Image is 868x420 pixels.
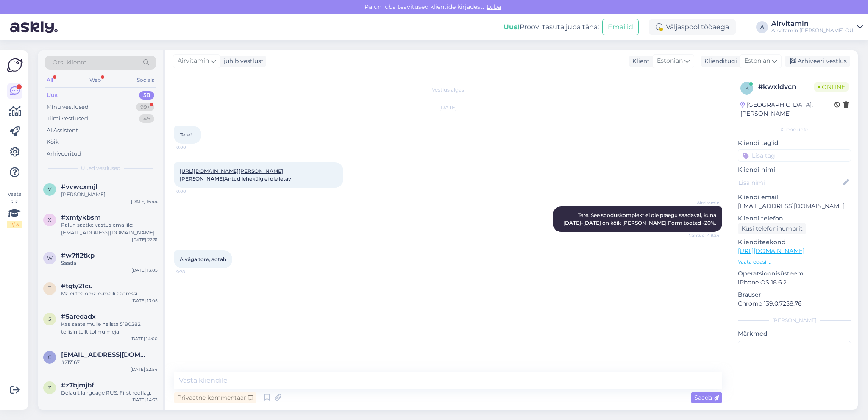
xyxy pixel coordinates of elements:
[814,82,849,92] span: Online
[47,114,88,123] div: Tiimi vestlused
[61,282,93,290] span: #tgty21cu
[738,193,851,202] p: Kliendi email
[738,329,851,338] p: Märkmed
[131,267,158,273] div: [DATE] 13:05
[738,149,851,162] input: Lisa tag
[738,317,851,324] div: [PERSON_NAME]
[81,164,120,172] span: Uued vestlused
[48,384,51,391] span: z
[53,58,86,67] span: Otsi kliente
[740,100,834,118] div: [GEOGRAPHIC_DATA], [PERSON_NAME]
[61,221,158,236] div: Palun saatke vastus emailile: [EMAIL_ADDRESS][DOMAIN_NAME]
[176,269,208,275] span: 9:28
[61,389,158,397] div: Default language RUS. First redflag.
[688,232,720,239] span: Nähtud ✓ 9:24
[135,75,156,86] div: Socials
[738,214,851,223] p: Kliendi telefon
[61,214,101,221] span: #xmtykbsm
[131,336,158,342] div: [DATE] 14:00
[738,139,851,147] p: Kliendi tag'id
[176,144,208,150] span: 0:00
[220,57,264,66] div: juhib vestlust
[61,359,158,366] div: #217167
[176,188,208,195] span: 0:00
[771,27,854,34] div: Airvitamin [PERSON_NAME] OÜ
[738,202,851,211] p: [EMAIL_ADDRESS][DOMAIN_NAME]
[174,86,722,94] div: Vestlus algas
[174,104,722,111] div: [DATE]
[738,258,851,266] p: Vaata edasi ...
[47,138,59,146] div: Kõik
[180,256,226,262] span: A väga tore, aotah
[47,91,58,100] div: Uus
[504,22,599,32] div: Proovi tasuta juba täna:
[139,114,154,123] div: 45
[131,198,158,205] div: [DATE] 16:44
[61,313,96,320] span: #5aredadx
[47,255,53,261] span: w
[484,3,504,11] span: Luba
[771,20,863,34] a: AirvitaminAirvitamin [PERSON_NAME] OÜ
[61,259,158,267] div: Saada
[61,252,95,259] span: #w7fl2tkp
[180,168,283,182] a: [URL][DOMAIN_NAME][PERSON_NAME][PERSON_NAME]
[47,126,78,135] div: AI Assistent
[48,186,51,192] span: v
[48,285,51,292] span: t
[657,56,683,66] span: Estonian
[139,91,154,100] div: 58
[131,397,158,403] div: [DATE] 14:53
[48,316,51,322] span: 5
[688,200,720,206] span: Airvitamin
[738,278,851,287] p: iPhone OS 18.6.2
[61,381,94,389] span: #z7bjmjbf
[136,103,154,111] div: 99+
[563,212,718,226] span: Tere. See sooduskomplekt ei ole praegu saadaval, kuna [DATE]-[DATE] on kõik [PERSON_NAME] Form to...
[738,165,851,174] p: Kliendi nimi
[758,82,814,92] div: # kwxldvcn
[7,221,22,228] div: 2 / 3
[738,238,851,247] p: Klienditeekond
[174,392,256,403] div: Privaatne kommentaar
[47,103,89,111] div: Minu vestlused
[48,217,51,223] span: x
[738,299,851,308] p: Chrome 139.0.7258.76
[180,168,291,182] span: Antud lehekülg ei ole letav
[504,23,520,31] b: Uus!
[61,320,158,336] div: Kas saate mulle helista 5180282 tellisin teilt tolmuimeja
[738,290,851,299] p: Brauser
[131,366,158,373] div: [DATE] 22:54
[61,351,149,359] span: coolipreyly@hotmail.com
[131,298,158,304] div: [DATE] 13:05
[132,236,158,243] div: [DATE] 22:31
[701,57,737,66] div: Klienditugi
[649,19,736,35] div: Väljaspool tööaega
[7,190,22,228] div: Vaata siia
[771,20,854,27] div: Airvitamin
[694,394,719,401] span: Saada
[88,75,103,86] div: Web
[7,57,23,73] img: Askly Logo
[738,269,851,278] p: Operatsioonisüsteem
[178,56,209,66] span: Airvitamin
[61,183,97,191] span: #vvwcxmjl
[738,247,804,255] a: [URL][DOMAIN_NAME]
[629,57,650,66] div: Klient
[785,56,850,67] div: Arhiveeri vestlus
[738,223,806,234] div: Küsi telefoninumbrit
[756,21,768,33] div: A
[61,290,158,298] div: Ma ei tea oma e-maili aadressi
[738,178,841,187] input: Lisa nimi
[744,56,770,66] span: Estonian
[61,191,158,198] div: [PERSON_NAME]
[745,85,749,91] span: k
[180,131,192,138] span: Tere!
[602,19,639,35] button: Emailid
[45,75,55,86] div: All
[47,150,81,158] div: Arhiveeritud
[738,126,851,134] div: Kliendi info
[48,354,52,360] span: c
